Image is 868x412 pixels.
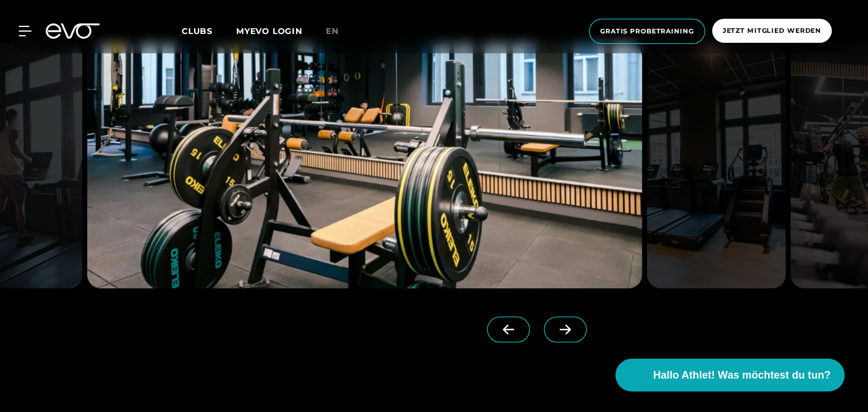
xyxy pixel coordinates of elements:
[326,25,353,38] a: en
[653,367,830,383] span: Hallo Athlet! Was möchtest du tun?
[182,25,236,36] a: Clubs
[600,26,694,36] span: Gratis Probetraining
[586,19,709,44] a: Gratis Probetraining
[647,43,786,288] img: evofitness
[723,26,821,36] span: Jetzt Mitglied werden
[87,43,642,288] img: evofitness
[615,359,845,391] button: Hallo Athlet! Was möchtest du tun?
[709,19,835,44] a: Jetzt Mitglied werden
[236,26,302,36] a: MYEVO LOGIN
[182,26,213,36] span: Clubs
[326,26,339,36] span: en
